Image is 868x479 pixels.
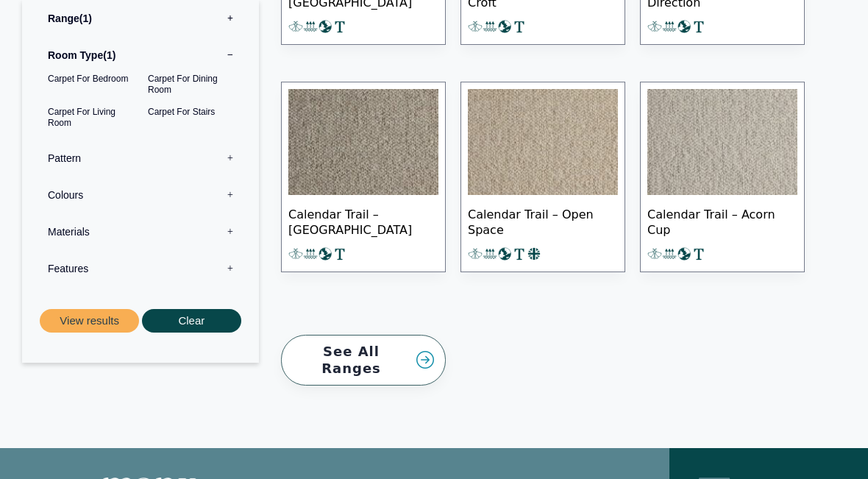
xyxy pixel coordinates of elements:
[647,195,797,246] span: Calendar Trail – Acorn Cup
[281,335,446,386] a: See All Ranges
[33,213,248,250] label: Materials
[33,140,248,177] label: Pattern
[288,195,438,246] span: Calendar Trail – [GEOGRAPHIC_DATA]
[460,82,625,272] a: Calendar Trail – Open Space
[33,177,248,213] label: Colours
[40,309,139,333] button: View results
[640,82,805,272] a: Calendar Trail – Acorn Cup
[33,37,248,74] label: Room Type
[33,250,248,287] label: Features
[468,195,618,246] span: Calendar Trail – Open Space
[103,49,115,61] span: 1
[79,13,92,24] span: 1
[142,309,241,333] button: Clear
[281,82,446,272] a: Calendar Trail – [GEOGRAPHIC_DATA]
